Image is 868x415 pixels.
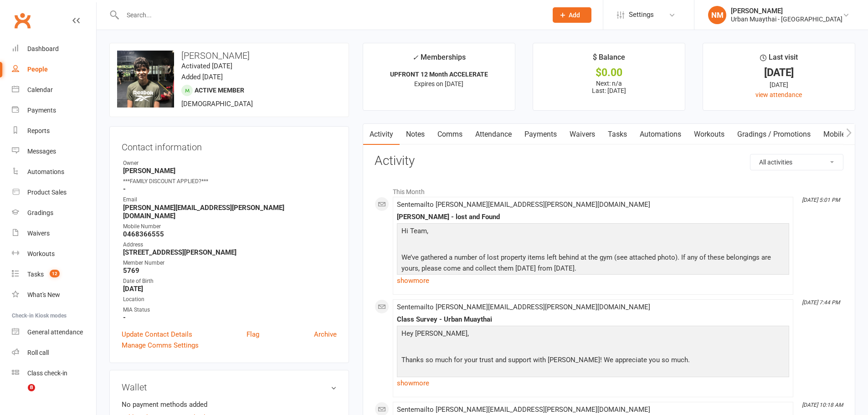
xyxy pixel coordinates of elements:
[122,329,192,340] a: Update Contact Details
[123,259,337,267] div: Member Number
[123,177,337,186] div: ***FAMILY DISCOUNT APPLIED?***
[12,285,96,305] a: What's New
[27,127,50,134] div: Reports
[122,340,199,351] a: Manage Comms Settings
[27,369,67,377] div: Class check-in
[802,299,840,306] i: [DATE] 7:44 PM
[9,384,31,406] iframe: Intercom live chat
[123,222,337,231] div: Mobile Number
[12,363,96,384] a: Class kiosk mode
[711,68,847,77] div: [DATE]
[397,316,789,323] div: Class Survey - Urban Muaythai
[122,382,337,392] h3: Wallet
[27,271,44,278] div: Tasks
[397,274,789,287] a: show more
[375,182,843,197] li: This Month
[390,71,488,78] strong: UPFRONT 12 Month ACCELERATE
[123,167,337,175] strong: [PERSON_NAME]
[123,195,337,204] div: Email
[27,189,67,196] div: Product Sales
[117,51,174,108] img: image1711310578.png
[27,66,48,73] div: People
[27,349,49,356] div: Roll call
[688,124,731,145] a: Workouts
[593,51,625,68] div: $ Balance
[731,7,842,15] div: [PERSON_NAME]
[760,51,798,68] div: Last visit
[12,39,96,59] a: Dashboard
[731,15,842,23] div: Urban Muaythai - [GEOGRAPHIC_DATA]
[123,277,337,286] div: Date of Birth
[122,138,337,152] h3: Contact information
[12,121,96,141] a: Reports
[27,291,60,298] div: What's New
[569,11,580,19] span: Add
[563,124,601,145] a: Waivers
[711,80,847,90] div: [DATE]
[12,203,96,223] a: Gradings
[817,124,866,145] a: Mobile App
[181,62,232,70] time: Activated [DATE]
[181,100,253,108] span: [DEMOGRAPHIC_DATA]
[12,100,96,121] a: Payments
[412,53,418,62] i: ✓
[802,402,843,408] i: [DATE] 10:18 AM
[27,86,53,93] div: Calendar
[414,80,463,87] span: Expires on [DATE]
[397,303,650,311] span: Sent email to [PERSON_NAME][EMAIL_ADDRESS][PERSON_NAME][DOMAIN_NAME]
[397,377,789,389] a: show more
[12,182,96,203] a: Product Sales
[123,285,337,293] strong: [DATE]
[802,197,840,203] i: [DATE] 5:01 PM
[399,225,787,239] p: Hi Team,
[123,295,337,304] div: Location
[123,159,337,168] div: Owner
[11,9,34,32] a: Clubworx
[518,124,563,145] a: Payments
[12,322,96,343] a: General attendance kiosk mode
[731,124,817,145] a: Gradings / Promotions
[12,141,96,162] a: Messages
[123,266,337,275] strong: 5769
[50,270,60,277] span: 12
[27,148,56,155] div: Messages
[541,68,677,77] div: $0.00
[397,200,650,209] span: Sent email to [PERSON_NAME][EMAIL_ADDRESS][PERSON_NAME][DOMAIN_NAME]
[12,59,96,80] a: People
[399,252,787,276] p: We’ve gathered a number of lost property items left behind at the gym (see attached photo). If an...
[12,264,96,285] a: Tasks 12
[12,223,96,244] a: Waivers
[363,124,400,145] a: Activity
[601,124,633,145] a: Tasks
[400,124,431,145] a: Notes
[12,244,96,264] a: Workouts
[123,306,337,314] div: MIA Status
[708,6,726,24] div: NM
[27,45,59,52] div: Dashboard
[28,384,35,391] span: 8
[469,124,518,145] a: Attendance
[397,213,789,221] div: [PERSON_NAME] - lost and Found
[181,73,223,81] time: Added [DATE]
[375,154,843,168] h3: Activity
[12,343,96,363] a: Roll call
[195,87,244,94] span: Active member
[629,5,654,25] span: Settings
[399,328,787,341] p: Hey [PERSON_NAME],
[27,107,56,114] div: Payments
[123,313,337,322] strong: -
[431,124,469,145] a: Comms
[314,329,337,340] a: Archive
[27,209,53,216] div: Gradings
[27,168,64,175] div: Automations
[27,230,50,237] div: Waivers
[541,80,677,94] p: Next: n/a Last: [DATE]
[120,9,541,21] input: Search...
[123,230,337,238] strong: 0468366555
[117,51,341,61] h3: [PERSON_NAME]
[123,241,337,249] div: Address
[122,399,337,410] li: No payment methods added
[633,124,688,145] a: Automations
[123,185,337,193] strong: -
[12,80,96,100] a: Calendar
